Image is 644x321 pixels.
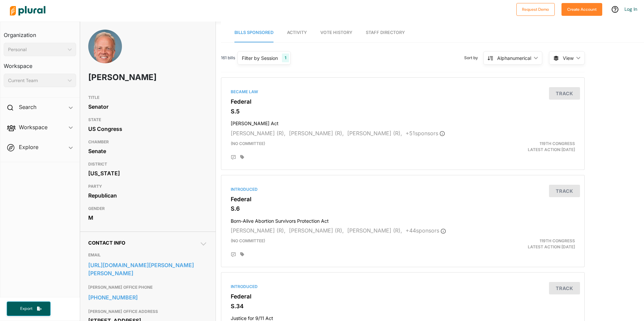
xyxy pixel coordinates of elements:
[88,240,125,246] span: Contact Info
[88,67,160,87] h1: [PERSON_NAME]
[231,284,575,290] div: Introduced
[231,155,236,160] div: Add Position Statement
[406,227,446,234] span: + 44 sponsor s
[549,87,580,100] button: Track
[4,56,76,71] h3: Workspace
[406,130,445,137] span: + 51 sponsor s
[240,252,244,257] div: Add tags
[226,238,462,250] div: (no committee)
[287,30,307,35] span: Activity
[88,213,207,223] div: M
[8,77,65,84] div: Current Team
[226,141,462,153] div: (no committee)
[19,103,36,111] h2: Search
[289,130,344,137] span: [PERSON_NAME] (R),
[366,23,405,42] a: Staff Directory
[289,227,344,234] span: [PERSON_NAME] (R),
[561,5,602,12] a: Create Account
[549,282,580,294] button: Track
[88,292,207,302] a: [PHONE_NUMBER]
[88,251,207,259] h3: EMAIL
[516,5,555,12] a: Request Demo
[464,55,483,61] span: Sort by
[320,30,352,35] span: Vote History
[88,283,207,291] h3: [PERSON_NAME] OFFICE PHONE
[88,146,207,156] div: Senate
[231,196,575,203] h3: Federal
[88,124,207,134] div: US Congress
[497,55,531,62] div: Alphanumerical
[624,6,637,12] a: Log In
[88,116,207,124] h3: STATE
[234,23,273,42] a: Bills Sponsored
[282,53,289,62] div: 1
[88,30,122,71] img: Headshot of Jerry Moran
[287,23,307,42] a: Activity
[516,3,555,16] button: Request Demo
[88,94,207,102] h3: TITLE
[88,260,207,278] a: [URL][DOMAIN_NAME][PERSON_NAME][PERSON_NAME]
[88,190,207,201] div: Republican
[240,155,244,159] div: Add tags
[540,238,575,243] span: 119th Congress
[549,185,580,197] button: Track
[221,55,235,61] span: 161 bills
[231,186,575,192] div: Introduced
[88,308,207,316] h3: [PERSON_NAME] OFFICE ADDRESS
[88,168,207,178] div: [US_STATE]
[462,141,580,153] div: Latest Action: [DATE]
[563,55,574,62] span: View
[231,293,575,300] h3: Federal
[88,102,207,112] div: Senator
[231,215,575,224] h4: Born-Alive Abortion Survivors Protection Act
[234,30,273,35] span: Bills Sponsored
[347,130,402,137] span: [PERSON_NAME] (R),
[242,55,278,62] div: Filter by Session
[231,89,575,95] div: Became Law
[88,160,207,168] h3: DISTRICT
[231,130,286,137] span: [PERSON_NAME] (R),
[15,306,37,312] span: Export
[462,238,580,250] div: Latest Action: [DATE]
[231,117,575,127] h4: [PERSON_NAME] Act
[7,301,51,316] button: Export
[231,227,286,234] span: [PERSON_NAME] (R),
[4,25,76,40] h3: Organization
[88,182,207,190] h3: PARTY
[231,252,236,257] div: Add Position Statement
[540,141,575,146] span: 119th Congress
[231,108,575,115] h3: S.5
[88,138,207,146] h3: CHAMBER
[561,3,602,16] button: Create Account
[88,205,207,213] h3: GENDER
[347,227,402,234] span: [PERSON_NAME] (R),
[231,98,575,105] h3: Federal
[231,303,575,310] h3: S.34
[8,46,65,53] div: Personal
[320,23,352,42] a: Vote History
[231,205,575,212] h3: S.6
